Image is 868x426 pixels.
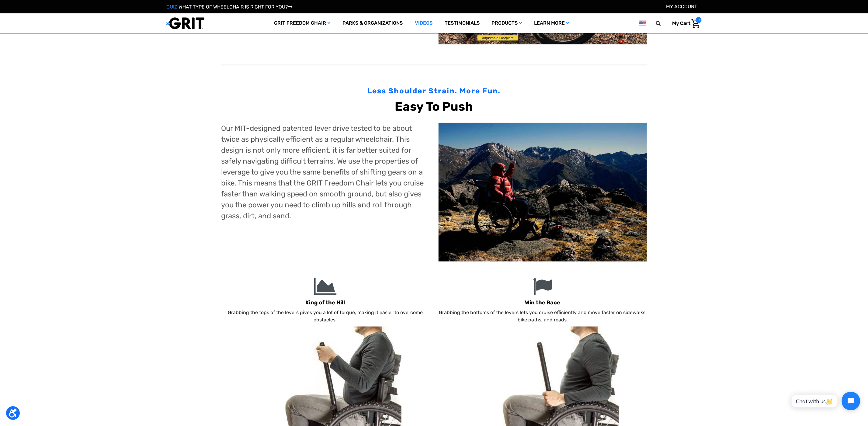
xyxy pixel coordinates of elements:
b: Easy To Push [395,99,473,114]
a: Account [666,4,697,9]
span: 0 [696,17,702,23]
p: Our MIT-designed patented lever drive tested to be about twice as physically efficient as a regul... [221,123,429,221]
img: GRIT All-Terrain Wheelchair and Mobility Equipment [166,17,204,29]
a: GRIT Freedom Chair [268,13,336,33]
a: QUIZ:WHAT TYPE OF WHEELCHAIR IS RIGHT FOR YOU? [166,4,292,10]
p: Grabbing the bottoms of the levers lets you cruise efficiently and move faster on sidewalks, bike... [439,309,647,324]
b: King of the Hill [306,299,345,306]
a: Videos [409,13,439,33]
b: Win the Race [525,299,561,306]
a: Cart with 0 items [668,17,702,30]
div: Less Shoulder Strain. More Fun. [221,85,647,96]
a: Testimonials [439,13,486,33]
img: us.png [639,19,646,27]
span: Phone Number [96,25,129,31]
iframe: Tidio Chat [785,387,865,415]
input: Search [658,17,668,30]
a: Learn More [528,13,575,33]
p: Grabbing the tops of the levers gives you a lot of torque, making it easier to overcome obstacles. [221,309,429,324]
a: Parks & Organizations [336,13,409,33]
img: Melissa looks out over mountains from rocky summit area in GRIT Freedom Chair [439,123,647,262]
span: QUIZ: [166,4,179,10]
a: Products [486,13,528,33]
span: My Cart [672,20,690,26]
img: Cart [691,19,700,28]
